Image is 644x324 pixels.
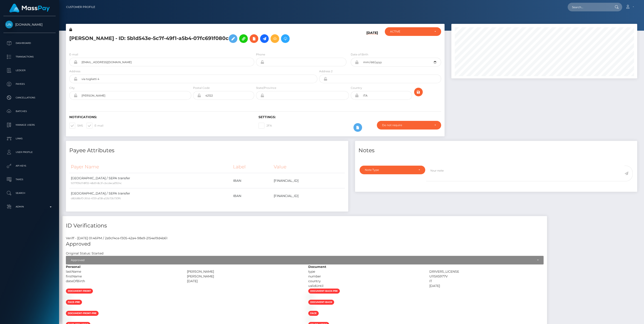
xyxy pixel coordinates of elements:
button: Note Type [360,166,425,174]
label: E-mail [87,123,103,129]
img: 43ee94ab-925c-473c-8c0a-5eaff3f45c53 [66,318,70,321]
label: SMS [69,123,83,129]
button: ACTIVE [385,27,441,36]
img: 44f70792-1cde-4e4b-befa-856da6faa265 [66,307,70,310]
div: [DATE] [184,279,305,284]
label: E-mail [69,52,78,57]
img: 462ed8e9-2248-46cb-90e0-685399b4974d [308,307,312,310]
p: Admin [5,203,54,210]
div: [PERSON_NAME] [184,274,305,279]
label: Postal Code [193,86,210,90]
h6: Settings: [259,115,441,119]
label: State/Province [256,86,276,90]
span: document-front [66,289,93,294]
span: face [308,311,319,316]
label: Phone [256,52,265,57]
div: Veriff - [DATE] 01:46PM / 2a9cf4ce-f305-42a4-98e9-2154e19d4b61 [62,236,547,241]
p: Transactions [5,53,54,60]
td: [GEOGRAPHIC_DATA] / SEPA transfer [69,188,231,204]
a: Dashboard [3,37,56,49]
div: DRIVERS_LICENSE [426,269,547,274]
strong: Personal [66,265,80,269]
a: User Profile [3,147,56,158]
span: document-back-pre [308,289,340,294]
p: Payees [5,81,54,87]
div: ACTIVE [390,30,431,33]
a: API Keys [3,160,56,172]
th: Label [231,161,272,173]
p: Manage Users [5,122,54,128]
p: Ledger [5,67,54,74]
span: [DOMAIN_NAME] [3,22,56,27]
td: [GEOGRAPHIC_DATA] / SEPA transfer [69,173,231,188]
a: Batches [3,106,56,117]
div: [DATE] [426,284,547,288]
td: IBAN [231,188,272,204]
img: 9f7821d2-04ed-46fe-a03c-bd29a2128666 [308,295,312,299]
button: Approved [66,256,544,264]
a: Initiate Payout [260,34,269,43]
p: API Keys [5,162,54,169]
span: document-back [308,300,334,305]
h4: Notes [358,147,634,155]
label: Address 2 [319,69,333,73]
label: 2FA [259,123,272,129]
img: Unlockt.me [5,21,13,28]
span: document-front-pre [66,311,99,316]
div: U115X5977V [426,274,547,279]
label: City [69,86,75,90]
a: Transactions [3,51,56,62]
a: Taxes [3,174,56,185]
input: Search... [568,3,610,11]
small: 927709d7-8f02-48d9-8c3f-cbcdeca0924c [71,182,122,185]
h5: Approved [66,241,544,248]
img: MassPay Logo [9,4,50,12]
h7: Original Status: Started [66,251,103,255]
td: IBAN [231,173,272,188]
a: Payees [3,78,56,90]
div: dateOfBirth [62,279,184,284]
th: Payer Name [69,161,231,173]
a: Search [3,187,56,199]
img: bb3eaa32-759b-4015-9875-01111dfc1237 [308,318,312,321]
h4: Payee Attributes [69,147,345,155]
h6: Notifications: [69,115,252,119]
a: Admin [3,201,56,212]
strong: Document [308,265,326,269]
th: Value [272,161,345,173]
label: Date of Birth [351,52,368,57]
div: Note Type [365,168,415,172]
p: Batches [5,108,54,115]
div: type [305,269,426,274]
h4: ID Verifications [66,222,544,230]
p: Search [5,190,54,197]
td: [FINANCIAL_ID] [272,188,345,204]
a: Manage Users [3,119,56,131]
button: Do not require [377,121,441,130]
p: Links [5,135,54,142]
label: Country [351,86,362,90]
div: [PERSON_NAME] [184,269,305,274]
p: Dashboard [5,40,54,47]
h6: [DATE] [366,31,378,47]
a: Customer Profile [66,2,95,12]
div: country [305,279,426,284]
div: number [305,274,426,279]
div: IT [426,279,547,284]
img: c097e4f2-78e7-49ff-81d1-124f34ceff57 [66,295,70,299]
small: d82d8bf0-261d-4729-af38-a32b72b730f6 [71,197,121,200]
div: validUntil [305,284,426,288]
label: Address [69,69,80,73]
p: User Profile [5,149,54,156]
div: Do not require [382,123,430,127]
div: lastName [62,269,184,274]
span: face-pre [66,300,82,305]
div: Approved [71,258,534,262]
a: Links [3,133,56,144]
div: firstName [62,274,184,279]
a: Cancellations [3,92,56,103]
p: Taxes [5,176,54,183]
td: [FINANCIAL_ID] [272,173,345,188]
p: Cancellations [5,94,54,101]
a: Ledger [3,65,56,76]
